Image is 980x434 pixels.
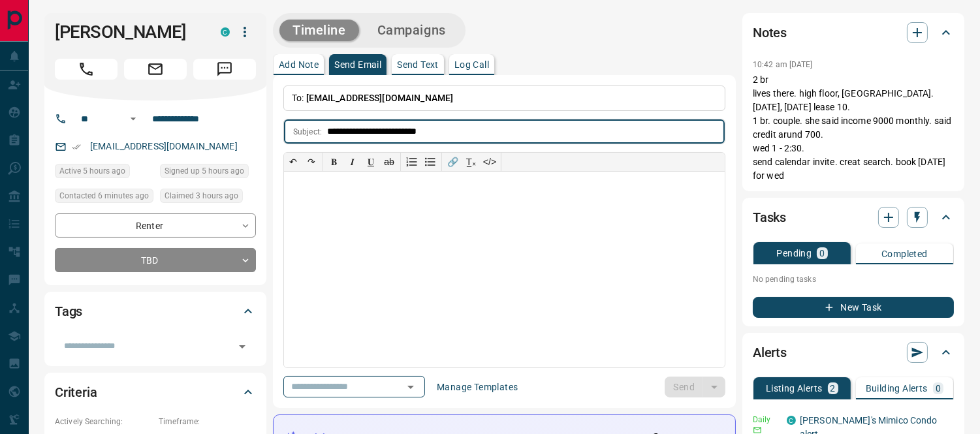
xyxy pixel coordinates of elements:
span: Active 5 hours ago [59,164,125,178]
button: New Task [753,297,954,318]
p: 10:42 am [DATE] [753,60,813,69]
button: Open [233,337,251,356]
p: Daily [753,414,779,426]
h1: [PERSON_NAME] [55,22,201,42]
p: Subject: [293,126,322,138]
span: Signed up 5 hours ago [165,164,244,178]
p: Log Call [454,60,489,69]
span: Claimed 3 hours ago [165,189,238,202]
svg: Email Verified [72,142,81,151]
span: Contacted 6 minutes ago [59,189,149,202]
button: 𝐁 [325,153,343,171]
button: 𝑰 [343,153,362,171]
button: T̲ₓ [462,153,481,171]
p: Completed [881,249,928,258]
p: Add Note [279,60,319,69]
s: ab [384,157,394,167]
p: Building Alerts [866,384,928,393]
p: Send Email [334,60,381,69]
button: ↶ [284,153,302,171]
h2: Criteria [55,382,97,403]
span: Email [124,59,187,80]
button: ab [380,153,398,171]
p: 2 [830,384,836,393]
a: [EMAIL_ADDRESS][DOMAIN_NAME] [90,141,238,151]
span: 𝐔 [368,157,374,167]
p: 0 [936,384,941,393]
button: </> [481,153,499,171]
button: ↷ [302,153,321,171]
button: Numbered list [403,153,421,171]
h2: Alerts [753,342,787,363]
button: Bullet list [421,153,439,171]
p: No pending tasks [753,270,954,289]
h2: Tasks [753,207,786,228]
button: Manage Templates [429,377,526,397]
div: Tue Aug 19 2025 [160,164,256,182]
p: Actively Searching: [55,416,152,427]
h2: Tags [55,301,82,322]
p: Timeframe: [159,416,256,427]
div: Tasks [753,202,954,233]
div: Criteria [55,377,256,408]
button: 𝐔 [362,153,380,171]
div: Notes [753,17,954,48]
h2: Notes [753,22,787,43]
button: 🔗 [444,153,462,171]
div: Tue Aug 19 2025 [160,189,256,207]
div: Tue Aug 19 2025 [55,164,153,182]
div: Tags [55,296,256,327]
div: Renter [55,213,256,238]
div: Tue Aug 19 2025 [55,189,153,207]
button: Open [402,378,420,396]
button: Timeline [279,20,359,41]
p: Pending [776,249,812,258]
button: Open [125,111,141,127]
p: To: [283,85,725,111]
span: Call [55,59,118,80]
p: Listing Alerts [766,384,823,393]
p: Send Text [397,60,439,69]
span: [EMAIL_ADDRESS][DOMAIN_NAME] [306,93,454,103]
p: 2 br lives there. high floor, [GEOGRAPHIC_DATA]. [DATE], [DATE] lease 10. 1 br. couple. she said ... [753,73,954,183]
span: Message [193,59,256,80]
div: condos.ca [221,27,230,37]
div: Alerts [753,337,954,368]
button: Campaigns [364,20,459,41]
div: condos.ca [787,416,796,425]
div: split button [665,377,725,397]
p: 0 [819,249,825,258]
div: TBD [55,248,256,272]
